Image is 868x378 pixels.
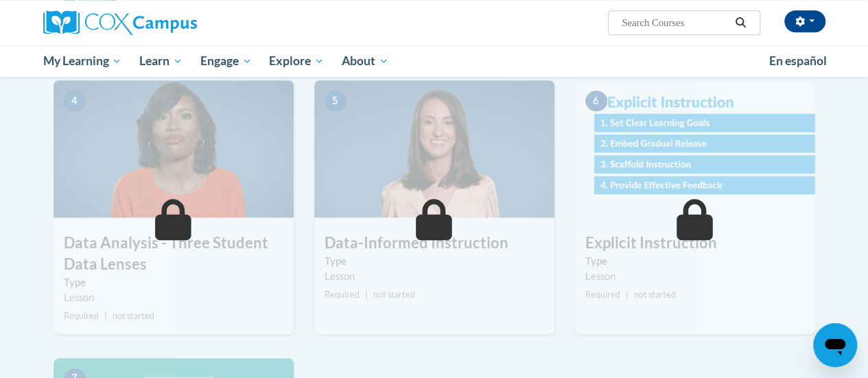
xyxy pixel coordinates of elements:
[342,53,388,69] span: About
[634,290,676,300] span: not started
[43,10,290,35] a: Cox Campus
[575,80,815,217] img: Course Image
[784,10,825,32] button: Account Settings
[325,91,347,111] span: 5
[769,54,827,68] span: En español
[33,45,836,77] div: Main menu
[269,53,324,69] span: Explore
[325,269,544,284] div: Lesson
[191,45,261,77] a: Engage
[585,290,620,300] span: Required
[314,233,554,254] h3: Data-Informed Instruction
[64,275,283,290] label: Type
[113,311,154,321] span: not started
[575,233,815,254] h3: Explicit Instruction
[64,311,99,321] span: Required
[813,323,857,367] iframe: Button to launch messaging window
[130,45,191,77] a: Learn
[373,290,415,300] span: not started
[585,91,607,111] span: 6
[314,80,554,217] img: Course Image
[104,311,107,321] span: |
[333,45,397,77] a: About
[54,233,294,275] h3: Data Analysis - Three Student Data Lenses
[260,45,333,77] a: Explore
[585,254,805,269] label: Type
[730,14,751,31] button: Search
[760,47,836,75] a: En español
[365,290,368,300] span: |
[43,10,197,35] img: Cox Campus
[626,290,629,300] span: |
[139,53,183,69] span: Learn
[64,290,283,305] div: Lesson
[585,269,805,284] div: Lesson
[64,91,86,111] span: 4
[43,53,121,69] span: My Learning
[620,14,730,31] input: Search Courses
[325,254,544,269] label: Type
[54,80,294,217] img: Course Image
[34,45,131,77] a: My Learning
[200,53,252,69] span: Engage
[325,290,360,300] span: Required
